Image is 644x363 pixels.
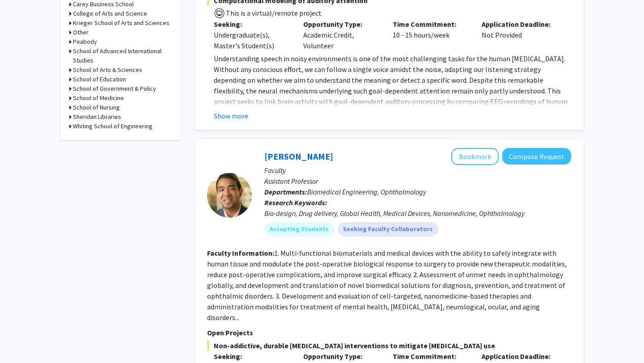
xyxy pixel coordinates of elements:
h3: College of Arts and Science [73,9,147,18]
b: Faculty Information: [207,249,274,257]
h3: Krieger School of Arts and Sciences [73,18,169,28]
h3: School of Nursing [73,103,120,112]
a: [PERSON_NAME] [264,151,333,162]
p: Faculty [264,165,571,176]
h3: School of Government & Policy [73,84,156,93]
h3: School of Medicine [73,93,124,103]
h3: School of Advanced International Studies [73,46,172,65]
div: Academic Credit, Volunteer [297,19,386,51]
span: Non-addictive, durable [MEDICAL_DATA] interventions to mitigate [MEDICAL_DATA] use [207,340,571,351]
p: Application Deadline: [482,351,558,362]
p: Seeking: [214,19,290,30]
button: Add Kunal Parikh to Bookmarks [451,148,499,165]
h3: Whiting School of Engineering [73,122,153,131]
div: Bio-design, Drug delivery, Global Health, Medical Devices, Nanomedicine, Ophthalmology [264,208,571,219]
p: Open Projects [207,327,571,338]
fg-read-more: 1. Multi-functional biomaterials and medical devices with the ability to safely integrate with hu... [207,249,567,322]
iframe: Chat [7,323,38,356]
p: Understanding speech in noisy environments is one of the most challenging tasks for the human [ME... [214,53,571,150]
div: Undergraduate(s), Master's Student(s) [214,30,290,51]
p: Opportunity Type: [303,19,379,30]
h3: Other [73,28,89,37]
h3: School of Arts & Sciences [73,65,142,75]
mat-chip: Accepting Students [264,222,334,236]
h3: Sheridan Libraries [73,112,121,122]
button: Show more [214,110,248,121]
h3: Peabody [73,37,97,46]
div: Not Provided [475,19,564,51]
span: Biomedical Engineering, Ophthalmology [307,187,426,196]
p: Opportunity Type: [303,351,379,362]
h3: School of Education [73,75,126,84]
p: Application Deadline: [482,19,558,30]
p: Assistant Professor [264,176,571,186]
b: Departments: [264,187,307,196]
b: Research Keywords: [264,198,327,207]
button: Compose Request to Kunal Parikh [502,148,571,165]
mat-chip: Seeking Faculty Collaborators [338,222,438,236]
span: This is a virtual/remote project [225,8,322,17]
p: Time Commitment: [393,351,469,362]
div: 10 - 15 hours/week [386,19,475,51]
p: Time Commitment: [393,19,469,30]
p: Seeking: [214,351,290,362]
